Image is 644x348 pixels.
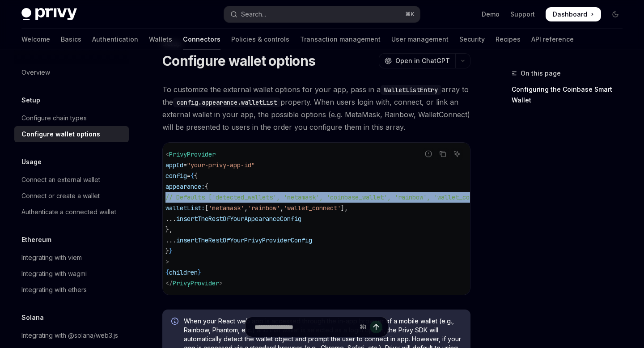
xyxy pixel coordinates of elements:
[379,53,455,68] button: Open in ChatGPT
[608,7,623,21] button: Toggle dark mode
[531,29,574,50] a: API reference
[423,148,434,160] button: Report incorrect code
[21,95,40,106] h5: Setup
[21,207,116,217] div: Authenticate a connected wallet
[14,327,129,344] a: Integrating with @solana/web3.js
[208,204,244,212] span: 'metamask'
[300,29,381,50] a: Transaction management
[205,204,208,212] span: [
[510,10,535,19] a: Support
[21,284,87,295] div: Integrating with ethers
[187,161,255,169] span: "your-privy-app-id"
[92,29,138,50] a: Authentication
[482,10,500,19] a: Demo
[194,172,198,180] span: {
[521,68,561,79] span: On this page
[176,215,301,223] span: insertTheRestOfYourAppearanceConfig
[14,282,129,298] a: Integrating with ethers
[165,215,176,223] span: ...
[165,193,495,201] span: // Defaults ['detected_wallets', 'metamask', 'coinbase_wallet', 'rainbow', 'wallet_connect']
[21,191,100,201] div: Connect or create a wallet
[14,64,129,81] a: Overview
[21,330,118,341] div: Integrating with @solana/web3.js
[165,279,173,287] span: </
[165,150,169,158] span: <
[176,236,312,244] span: insertTheRestOfYourPrivyProviderConfig
[244,204,248,212] span: ,
[21,252,82,263] div: Integrating with viem
[21,29,50,50] a: Welcome
[21,67,50,78] div: Overview
[14,110,129,126] a: Configure chain types
[391,29,449,50] a: User management
[370,321,382,333] button: Send message
[341,204,348,212] span: ],
[21,268,87,279] div: Integrating with wagmi
[169,247,173,255] span: }
[187,172,191,180] span: =
[198,268,201,276] span: }
[162,83,470,133] span: To customize the external wallet options for your app, pass in a array to the property. When user...
[165,161,183,169] span: appId
[165,268,169,276] span: {
[395,56,450,65] span: Open in ChatGPT
[169,150,216,158] span: PrivyProvider
[21,157,42,167] h5: Usage
[14,126,129,142] a: Configure wallet options
[459,29,485,50] a: Security
[224,6,419,22] button: Open search
[437,148,449,160] button: Copy the contents from the code block
[169,268,198,276] span: children
[553,10,587,19] span: Dashboard
[165,172,187,180] span: config
[165,236,176,244] span: ...
[165,258,169,266] span: >
[248,204,280,212] span: 'rainbow'
[14,188,129,204] a: Connect or create a wallet
[231,29,289,50] a: Policies & controls
[21,129,100,140] div: Configure wallet options
[61,29,81,50] a: Basics
[14,250,129,266] a: Integrating with viem
[183,161,187,169] span: =
[284,204,341,212] span: 'wallet_connect'
[165,225,173,233] span: },
[173,98,280,107] code: config.appearance.walletList
[546,7,601,21] a: Dashboard
[496,29,521,50] a: Recipes
[21,8,77,21] img: dark logo
[254,317,356,337] input: Ask a question...
[149,29,172,50] a: Wallets
[280,204,284,212] span: ,
[451,148,463,160] button: Ask AI
[21,234,51,245] h5: Ethereum
[21,312,44,323] h5: Solana
[21,113,87,123] div: Configure chain types
[165,247,169,255] span: }
[512,82,630,107] a: Configuring the Coinbase Smart Wallet
[165,204,205,212] span: walletList:
[381,85,441,95] code: WalletListEntry
[405,11,415,18] span: ⌘ K
[191,172,194,180] span: {
[165,182,205,191] span: appearance:
[205,182,208,191] span: {
[183,29,220,50] a: Connectors
[14,172,129,188] a: Connect an external wallet
[14,204,129,220] a: Authenticate a connected wallet
[241,9,266,20] div: Search...
[162,53,315,69] h1: Configure wallet options
[173,279,219,287] span: PrivyProvider
[219,279,223,287] span: >
[14,266,129,282] a: Integrating with wagmi
[21,174,100,185] div: Connect an external wallet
